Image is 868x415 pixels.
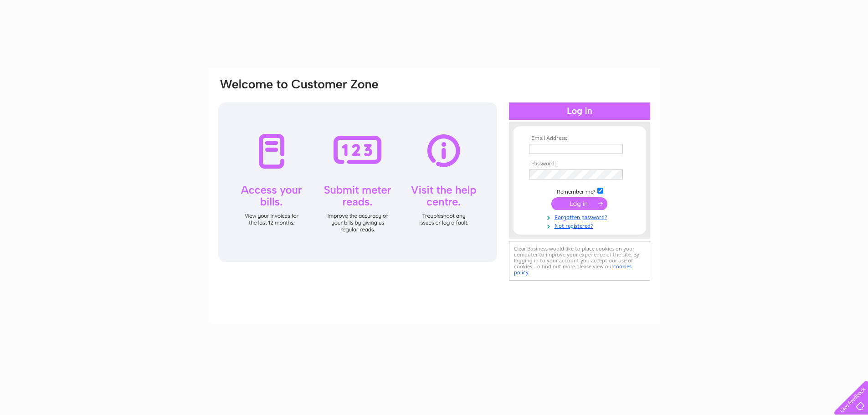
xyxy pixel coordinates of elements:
a: Forgotten password? [529,212,632,221]
th: Password: [527,161,632,167]
div: Clear Business would like to place cookies on your computer to improve your experience of the sit... [509,241,650,281]
a: cookies policy [514,263,632,276]
th: Email Address: [527,135,632,142]
a: Not registered? [529,221,632,230]
td: Remember me? [527,186,632,195]
input: Submit [551,197,607,210]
